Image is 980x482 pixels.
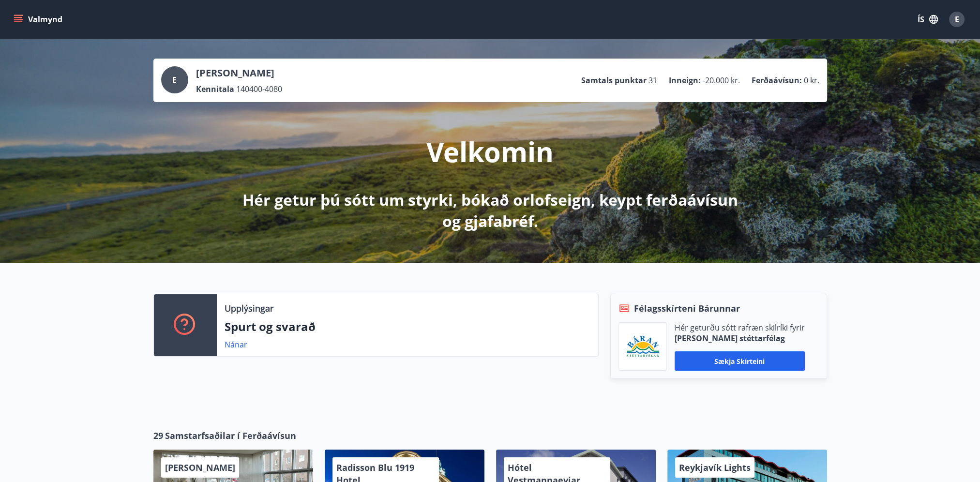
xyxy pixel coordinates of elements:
[172,75,177,85] span: E
[669,75,701,86] p: Inneign :
[581,75,647,86] p: Samtals punktar
[153,429,163,442] span: 29
[165,462,235,473] span: [PERSON_NAME]
[804,75,819,86] span: 0 kr.
[675,351,805,371] button: Sækja skírteini
[648,75,657,86] span: 31
[752,75,802,86] p: Ferðaávísun :
[225,302,273,315] p: Upplýsingar
[675,322,805,333] p: Hér geturðu sótt rafræn skilríki fyrir
[225,318,590,335] p: Spurt og svarað
[675,333,805,344] p: [PERSON_NAME] stéttarfélag
[196,84,234,94] p: Kennitala
[235,189,746,232] p: Hér getur þú sótt um styrki, bókað orlofseign, keypt ferðaávísun og gjafabréf.
[165,429,296,442] span: Samstarfsaðilar í Ferðaávísun
[196,66,282,80] p: [PERSON_NAME]
[236,84,282,94] span: 140400-4080
[225,339,247,350] a: Nánar
[955,14,959,25] span: E
[679,462,751,473] span: Reykjavík Lights
[426,133,554,170] p: Velkomin
[626,335,659,358] img: Bz2lGXKH3FXEIQKvoQ8VL0Fr0uCiWgfgA3I6fSs8.png
[945,8,968,31] button: E
[634,302,740,315] span: Félagsskírteni Bárunnar
[912,11,943,28] button: ÍS
[703,75,740,86] span: -20.000 kr.
[12,11,66,28] button: menu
